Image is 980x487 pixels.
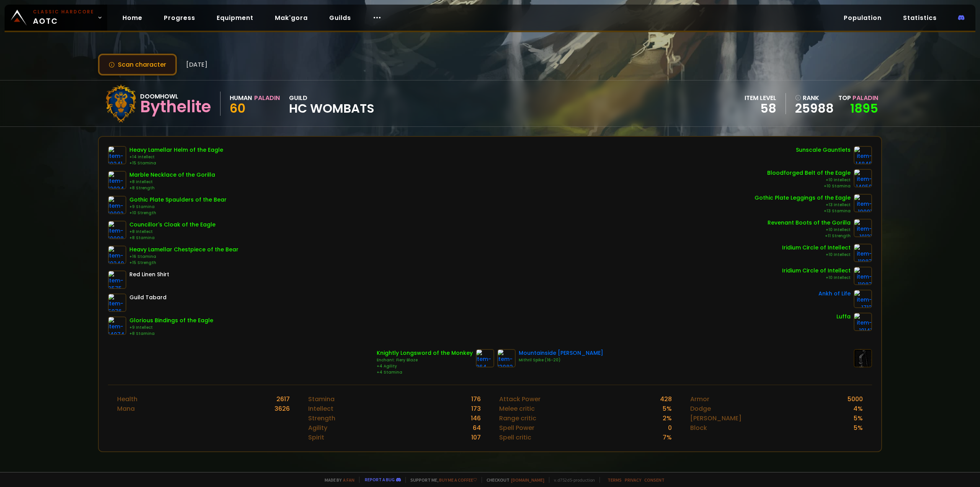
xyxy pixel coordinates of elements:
[838,10,888,26] a: Population
[320,477,354,483] span: Made by
[519,349,603,357] div: Mountainside [PERSON_NAME]
[854,244,872,262] img: item-11987
[854,267,872,285] img: item-11987
[308,413,335,423] div: Strength
[625,477,641,483] a: Privacy
[108,196,126,214] img: item-10092
[497,349,516,367] img: item-13082
[211,10,260,26] a: Equipment
[377,363,473,369] div: +4 Agility
[663,413,672,423] div: 2 %
[254,93,280,103] div: Paladin
[129,235,216,241] div: +8 Stamina
[129,325,213,331] div: +9 Intellect
[795,93,834,103] div: rank
[471,404,481,413] div: 173
[308,404,333,413] div: Intellect
[308,423,327,433] div: Agility
[608,477,622,483] a: Terms
[33,8,94,15] small: Classic Hardcore
[308,394,335,404] div: Stamina
[549,477,595,483] span: v. d752d5 - production
[129,154,223,160] div: +14 Intellect
[854,219,872,237] img: item-10131
[5,5,107,31] a: Classic HardcoreAOTC
[511,477,544,483] a: [DOMAIN_NAME]
[129,246,238,254] div: Heavy Lamellar Chestpiece of the Bear
[108,316,126,335] img: item-14974
[768,233,851,239] div: +11 Strength
[129,160,223,166] div: +15 Stamina
[818,290,851,298] div: Ankh of Life
[476,349,494,367] img: item-864
[117,404,135,413] div: Mana
[668,423,672,433] div: 0
[499,413,536,423] div: Range critic
[230,100,245,117] span: 60
[129,146,223,154] div: Heavy Lamellar Helm of the Eagle
[289,93,374,114] div: guild
[140,101,211,113] div: Bythelite
[289,103,374,114] span: HC Wombats
[439,477,477,483] a: Buy me a coffee
[377,349,473,357] div: Knightly Longsword of the Monkey
[365,477,395,482] a: Report a bug
[377,369,473,375] div: +4 Stamina
[471,413,481,423] div: 146
[767,183,851,189] div: +10 Stamina
[129,204,227,210] div: +9 Stamina
[274,404,290,413] div: 3626
[853,93,878,102] span: Paladin
[116,10,149,26] a: Home
[690,423,707,433] div: Block
[377,357,473,363] div: Enchant: Fiery Blaze
[129,316,213,325] div: Glorious Bindings of the Eagle
[108,246,126,264] img: item-10240
[129,254,238,260] div: +16 Stamina
[854,194,872,212] img: item-10091
[499,404,535,413] div: Melee critic
[129,229,216,235] div: +8 Intellect
[405,477,477,483] span: Support me,
[33,8,94,27] span: AOTC
[854,146,872,164] img: item-14846
[108,294,126,312] img: item-5976
[755,202,851,208] div: +13 Intellect
[767,169,851,177] div: Bloodforged Belt of the Eagle
[848,394,863,404] div: 5000
[482,477,544,483] span: Checkout
[471,433,481,442] div: 107
[663,404,672,413] div: 5 %
[660,394,672,404] div: 428
[108,271,126,289] img: item-2575
[768,227,851,233] div: +10 Intellect
[897,10,943,26] a: Statistics
[854,423,863,433] div: 5 %
[519,357,603,363] div: Mithril Spike (16-20)
[129,331,213,337] div: +8 Stamina
[499,394,541,404] div: Attack Power
[323,10,357,26] a: Guilds
[499,423,534,433] div: Spell Power
[343,477,354,483] a: a fan
[850,100,878,117] a: 1895
[129,210,227,216] div: +10 Strength
[796,146,851,154] div: Sunscale Gauntlets
[795,103,834,114] a: 25988
[755,208,851,214] div: +13 Stamina
[644,477,665,483] a: Consent
[129,221,216,229] div: Councillor's Cloak of the Eagle
[108,146,126,164] img: item-10241
[854,169,872,187] img: item-14950
[129,185,215,191] div: +8 Strength
[473,423,481,433] div: 64
[767,177,851,183] div: +10 Intellect
[129,196,227,204] div: Gothic Plate Spaulders of the Bear
[230,93,252,103] div: Human
[186,60,207,69] span: [DATE]
[782,275,851,281] div: +10 Intellect
[690,413,742,423] div: [PERSON_NAME]
[745,93,776,103] div: item level
[836,313,851,321] div: Luffa
[768,219,851,227] div: Revenant Boots of the Gorilla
